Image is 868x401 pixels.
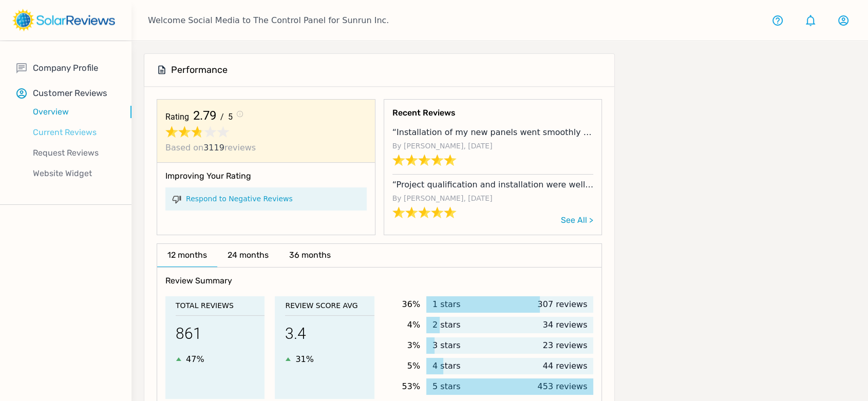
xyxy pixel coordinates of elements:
[176,316,265,353] p: 861
[537,298,593,311] p: 307 reviews
[385,339,420,352] p: 3%
[392,179,594,193] p: “Project qualification and installation were well explained and executed. Field crew revised loca...
[543,360,594,372] p: 44 reviews
[165,142,367,154] p: Based on reviews
[279,244,341,266] h6: 36 months
[171,64,228,76] h5: Performance
[33,62,98,74] p: Company Profile
[186,194,293,204] a: Respond to Negative Reviews
[220,111,224,123] span: /
[157,244,217,267] h6: 12 months
[295,353,314,366] p: 31%
[392,193,594,206] p: By [PERSON_NAME], [DATE]
[189,108,220,123] span: 2.79
[16,163,131,184] a: Website Widget
[543,319,594,331] p: 34 reviews
[16,167,131,180] p: Website Widget
[165,171,367,187] h6: Improving Your Rating
[186,353,204,366] p: 47%
[176,300,265,311] p: Total Reviews
[543,339,594,352] p: 23 reviews
[16,102,131,122] a: Overview
[285,316,374,353] p: 3.4
[217,244,279,266] h6: 24 months
[385,298,420,311] p: 36%
[203,143,224,152] span: 3119
[392,108,594,122] h6: Recent Reviews
[285,300,374,311] p: Review Score Avg
[561,215,593,225] a: See All >
[385,380,420,393] p: 53%
[392,175,594,226] a: “Project qualification and installation were well explained and executed. Field crew revised loca...
[385,360,420,372] p: 5%
[392,141,594,154] p: By [PERSON_NAME], [DATE]
[16,122,131,143] a: Current Reviews
[392,122,594,175] a: “Installation of my new panels went smoothly and quickly! Communications with Sunrun have been ex...
[224,111,237,123] span: 5
[33,87,107,100] p: Customer Reviews
[165,111,189,123] span: Rating
[16,106,131,118] p: Overview
[385,319,420,331] p: 4%
[426,360,461,372] p: 4 stars
[16,126,131,139] p: Current Reviews
[392,126,594,141] p: “Installation of my new panels went smoothly and quickly! Communications with Sunrun have been ex...
[148,14,389,27] p: Welcome Social Media to The Control Panel for Sunrun Inc.
[16,147,131,159] p: Request Reviews
[426,319,461,331] p: 2 stars
[426,339,461,352] p: 3 stars
[16,143,131,163] a: Request Reviews
[165,276,593,296] h6: Review Summary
